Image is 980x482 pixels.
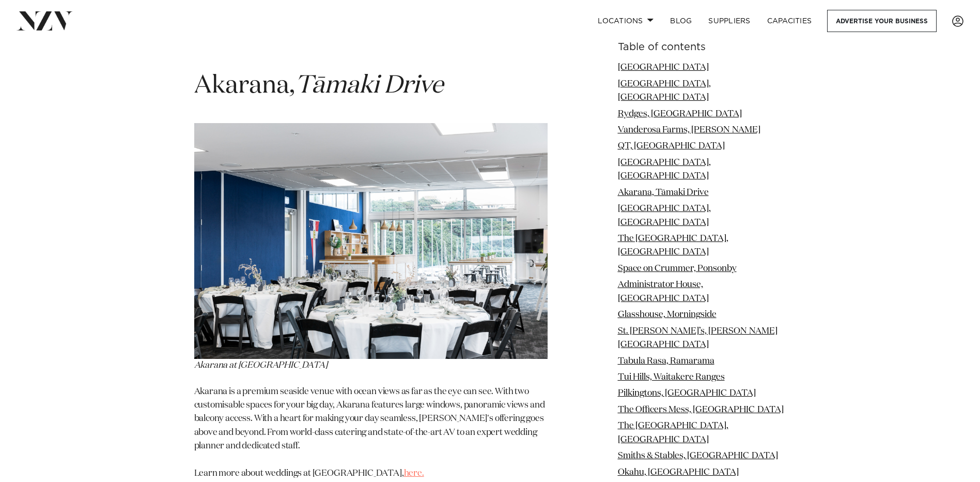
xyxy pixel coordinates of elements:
a: Vanderosa Farms, [PERSON_NAME] [618,126,760,134]
a: [GEOGRAPHIC_DATA], [GEOGRAPHIC_DATA] [618,79,711,101]
a: Advertise your business [827,10,937,32]
a: BLOG [662,10,700,32]
a: St. [PERSON_NAME]’s, [PERSON_NAME][GEOGRAPHIC_DATA] [618,326,777,349]
a: Pilkingtons, [GEOGRAPHIC_DATA] [618,389,756,398]
a: [GEOGRAPHIC_DATA], [GEOGRAPHIC_DATA] [618,204,711,227]
a: Tabula Rasa, Ramarama [618,356,714,365]
a: [GEOGRAPHIC_DATA] [618,63,709,72]
span: Learn more about weddings at [GEOGRAPHIC_DATA], [194,469,424,478]
a: The [GEOGRAPHIC_DATA], [GEOGRAPHIC_DATA] [618,234,728,257]
a: Smiths & Stables, [GEOGRAPHIC_DATA] [618,451,778,460]
img: nzv-logo.png [17,11,73,30]
a: Rydges, [GEOGRAPHIC_DATA] [618,109,742,118]
p: Learn more about weddings at [GEOGRAPHIC_DATA], [194,31,548,58]
a: Akarana, Tāmaki Drive [618,188,709,197]
a: [GEOGRAPHIC_DATA], [GEOGRAPHIC_DATA] [618,158,711,180]
a: QT, [GEOGRAPHIC_DATA] [618,142,725,150]
a: Space on Crummer, Ponsonby [618,264,737,273]
span: Akarana, [194,73,295,98]
span: Tāmaki Drive [295,73,443,98]
a: Tui Hills, Waitakere Ranges [618,373,725,382]
a: Locations [589,10,662,32]
a: SUPPLIERS [700,10,758,32]
a: The Officers Mess, [GEOGRAPHIC_DATA] [618,405,784,414]
a: Capacities [759,10,820,32]
a: The [GEOGRAPHIC_DATA], [GEOGRAPHIC_DATA] [618,421,728,444]
a: Okahu, [GEOGRAPHIC_DATA] [618,468,739,476]
em: Akarana at [GEOGRAPHIC_DATA] [194,361,328,370]
a: Glasshouse, Morningside [618,310,717,319]
a: here. [404,469,424,478]
span: Akarana is a premium seaside venue with ocean views as far as the eye can see. With two customisa... [194,387,545,450]
a: Administrator House, [GEOGRAPHIC_DATA] [618,280,709,303]
h6: Table of contents [618,42,786,53]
